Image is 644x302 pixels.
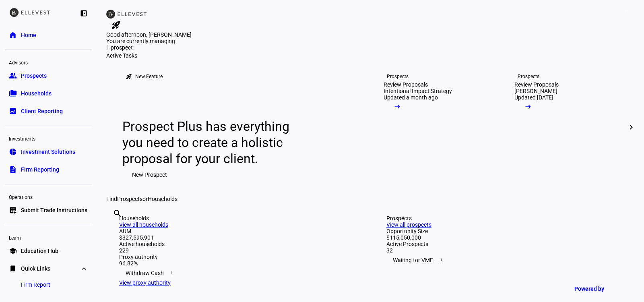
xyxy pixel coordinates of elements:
span: You are currently managing [106,38,175,44]
div: Prospect Plus has everything you need to create a holistic proposal for your client. [122,118,305,167]
div: 32 [386,247,621,254]
a: View all prospects [386,221,431,228]
mat-icon: arrow_right_alt [393,103,401,111]
eth-mat-symbol: bid_landscape [9,107,17,115]
input: Enter name of prospect or household [113,219,114,229]
span: Submit Trade Instructions [21,206,87,214]
div: AUM [119,228,354,234]
div: Operations [5,191,92,202]
eth-mat-symbol: folder_copy [9,89,17,97]
mat-icon: chevron_right [626,122,636,132]
div: Households [119,215,354,221]
a: pie_chartInvestment Solutions [5,144,92,160]
span: 1 [624,8,630,14]
div: Updated [DATE] [514,94,553,101]
div: Opportunity Size [386,228,621,234]
div: Active Prospects [386,241,621,247]
div: Active households [119,241,354,247]
div: 96.82% [119,260,354,267]
mat-icon: search [113,209,122,218]
div: Advisors [5,56,92,68]
a: homeHome [5,27,92,43]
a: folder_copyHouseholds [5,85,92,101]
div: Review Proposals [514,81,559,88]
mat-icon: arrow_right_alt [524,103,532,111]
span: Investment Solutions [21,148,75,156]
span: 1 [169,270,175,276]
span: Households [148,196,178,202]
div: Proxy authority [119,254,354,260]
div: $327,595,901 [119,234,354,241]
span: Firm Report [21,281,50,289]
eth-mat-symbol: left_panel_close [80,9,88,17]
a: ProspectsReview ProposalsIntentional Impact StrategyUpdated a month ago [371,59,495,196]
div: Prospects [518,73,539,80]
eth-mat-symbol: group [9,72,17,80]
a: View all households [119,221,168,228]
span: Home [21,31,36,39]
div: Prospects [387,73,409,80]
div: Intentional Impact Strategy [384,88,452,94]
eth-mat-symbol: description [9,165,17,174]
div: 1 prospect [106,44,187,51]
div: Prospects [386,215,621,221]
eth-mat-symbol: bookmark [9,265,17,273]
div: Withdraw Cash [119,267,354,279]
a: groupProspects [5,68,92,84]
a: descriptionFirm Reporting [5,161,92,178]
div: Review Proposals [384,81,428,88]
div: Waiting for VME [386,254,621,267]
span: Firm Reporting [21,165,59,174]
eth-mat-symbol: list_alt_add [9,206,17,214]
eth-mat-symbol: school [9,247,17,255]
span: Prospects [21,72,47,80]
span: Households [21,89,52,97]
mat-icon: rocket_launch [111,20,121,30]
div: Active Tasks [106,52,634,59]
div: $115,050,000 [386,234,621,241]
div: 229 [119,247,354,254]
div: [PERSON_NAME] [514,88,557,94]
div: Investments [5,132,92,144]
div: Good afternoon, [PERSON_NAME] [106,31,634,38]
span: Education Hub [21,247,58,255]
a: ProspectsReview Proposals[PERSON_NAME]Updated [DATE] [502,59,626,196]
eth-mat-symbol: home [9,31,17,39]
span: Prospects [117,196,142,202]
span: New Prospect [132,167,167,183]
eth-mat-symbol: expand_more [80,265,88,273]
span: Quick Links [21,265,50,273]
mat-icon: rocket_launch [126,73,132,80]
a: View proxy authority [119,279,171,286]
div: Learn [5,232,92,243]
eth-mat-symbol: pie_chart [9,148,17,156]
span: 1 [438,257,444,263]
a: Firm Report [14,277,57,293]
span: Client Reporting [21,107,63,115]
div: New Feature [135,73,163,80]
div: Updated a month ago [384,94,438,101]
div: Find or [106,196,634,202]
a: Powered by [570,281,632,296]
a: bid_landscapeClient Reporting [5,103,92,119]
button: New Prospect [122,167,177,183]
